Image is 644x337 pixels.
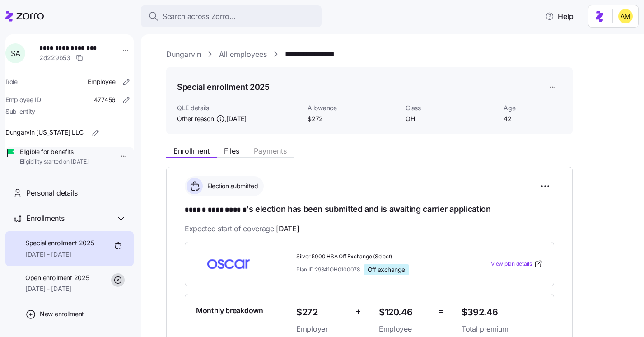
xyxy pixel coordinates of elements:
[163,11,236,22] span: Search across Zorro...
[538,7,581,25] button: Help
[462,323,543,335] span: Total premium
[25,284,89,293] span: [DATE] - [DATE]
[94,95,116,104] span: 477456
[368,266,405,274] span: Off exchange
[276,223,299,234] span: [DATE]
[173,147,210,154] span: Enrollment
[462,305,543,320] span: $392.46
[545,11,574,22] span: Help
[5,107,35,116] span: Sub-entity
[11,50,20,57] span: S A
[296,266,360,273] span: Plan ID: 29341OH0100078
[226,114,246,123] span: [DATE]
[25,239,94,248] span: Special enrollment 2025
[40,309,84,318] span: New enrollment
[5,77,18,86] span: Role
[406,103,496,112] span: Class
[219,49,267,60] a: All employees
[88,77,116,86] span: Employee
[185,223,299,234] span: Expected start of coverage
[379,323,431,335] span: Employee
[141,5,322,27] button: Search across Zorro...
[308,103,398,112] span: Allowance
[5,95,41,104] span: Employee ID
[196,305,263,316] span: Monthly breakdown
[355,305,361,318] span: +
[25,250,94,259] span: [DATE] - [DATE]
[224,147,239,154] span: Files
[491,260,532,268] span: View plan details
[177,114,247,123] span: Other reason ,
[254,147,287,154] span: Payments
[504,103,562,112] span: Age
[177,103,300,112] span: QLE details
[26,187,78,199] span: Personal details
[296,323,348,335] span: Employer
[39,53,70,62] span: 2d229b53
[20,147,89,156] span: Eligible for benefits
[205,182,258,191] span: Election submitted
[491,259,543,268] a: View plan details
[438,305,443,318] span: =
[26,213,64,224] span: Enrollments
[196,253,261,274] img: Oscar
[166,49,201,60] a: Dungarvin
[20,158,89,166] span: Eligibility started on [DATE]
[5,128,83,137] span: Dungarvin [US_STATE] LLC
[379,305,431,320] span: $120.46
[296,253,454,261] span: Silver 5000 HSA Off Exchange (Select)
[185,203,554,216] h1: 's election has been submitted and is awaiting carrier application
[177,81,270,93] h1: Special enrollment 2025
[308,114,398,123] span: $272
[406,114,496,123] span: OH
[25,273,89,282] span: Open enrollment 2025
[504,114,562,123] span: 42
[618,9,633,23] img: dfaaf2f2725e97d5ef9e82b99e83f4d7
[296,305,348,320] span: $272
